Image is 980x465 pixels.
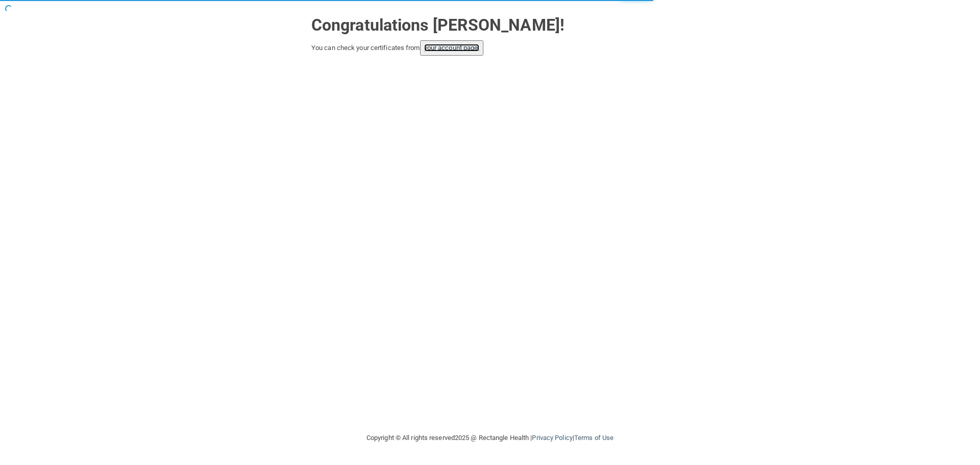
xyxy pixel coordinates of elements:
[574,434,614,442] a: Terms of Use
[311,15,565,35] strong: Congratulations [PERSON_NAME]!
[311,40,669,56] div: You can check your certificates from
[532,434,572,442] a: Privacy Policy
[420,40,484,56] button: your account page!
[424,44,480,52] a: your account page!
[304,422,676,454] div: Copyright © All rights reserved 2025 @ Rectangle Health | |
